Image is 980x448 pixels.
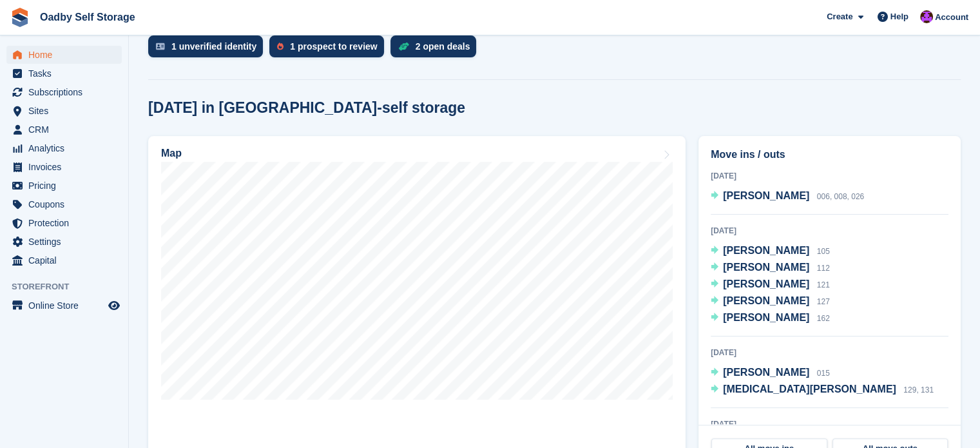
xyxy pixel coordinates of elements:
[416,41,470,52] div: 2 open deals
[6,121,122,139] a: menu
[148,99,465,117] h2: [DATE] in [GEOGRAPHIC_DATA]-self storage
[817,192,864,201] span: 006, 008, 026
[148,35,269,64] a: 1 unverified identity
[903,385,934,394] span: 129, 131
[723,245,809,256] span: [PERSON_NAME]
[723,278,809,289] span: [PERSON_NAME]
[723,384,896,394] span: [MEDICAL_DATA][PERSON_NAME]
[711,243,830,260] a: [PERSON_NAME] 105
[28,251,106,269] span: Capital
[28,64,106,83] span: Tasks
[28,121,106,139] span: CRM
[723,262,809,273] span: [PERSON_NAME]
[12,280,128,293] span: Storefront
[28,214,106,232] span: Protection
[711,310,830,327] a: [PERSON_NAME] 162
[6,195,122,213] a: menu
[817,314,830,323] span: 162
[269,35,390,64] a: 1 prospect to review
[28,102,106,120] span: Sites
[6,297,122,315] a: menu
[10,8,30,27] img: stora-icon-8386f47178a22dfd0bd8f6a31ec36ba5ce8667c1dd55bd0f319d3a0aa187defe.svg
[6,177,122,195] a: menu
[817,247,830,256] span: 105
[711,170,948,182] div: [DATE]
[723,312,809,323] span: [PERSON_NAME]
[711,347,948,358] div: [DATE]
[28,139,106,157] span: Analytics
[398,42,409,51] img: deal-1b604bf984904fb50ccaf53a9ad4b4a5d6e5aea283cecdc64d6e3604feb123c2.svg
[6,158,122,176] a: menu
[6,46,122,64] a: menu
[28,297,106,315] span: Online Store
[723,367,809,378] span: [PERSON_NAME]
[935,11,968,24] span: Account
[711,365,830,382] a: [PERSON_NAME] 015
[711,418,948,430] div: [DATE]
[35,6,140,28] a: Oadby Self Storage
[711,225,948,237] div: [DATE]
[390,35,483,64] a: 2 open deals
[723,190,809,201] span: [PERSON_NAME]
[156,43,165,50] img: verify_identity-adf6edd0f0f0b5bbfe63781bf79b02c33cf7c696d77639b501bdc392416b5a36.svg
[6,83,122,101] a: menu
[817,264,830,273] span: 112
[28,177,106,195] span: Pricing
[827,10,852,23] span: Create
[711,147,948,162] h2: Move ins / outs
[277,43,283,50] img: prospect-51fa495bee0391a8d652442698ab0144808aea92771e9ea1ae160a38d050c398.svg
[711,293,830,310] a: [PERSON_NAME] 127
[920,10,933,23] img: Sanjeave Nagra
[290,41,377,52] div: 1 prospect to review
[28,233,106,251] span: Settings
[817,297,830,306] span: 127
[817,369,830,378] span: 015
[28,195,106,213] span: Coupons
[28,83,106,101] span: Subscriptions
[711,382,934,398] a: [MEDICAL_DATA][PERSON_NAME] 129, 131
[6,233,122,251] a: menu
[711,188,864,205] a: [PERSON_NAME] 006, 008, 026
[6,64,122,83] a: menu
[723,295,809,306] span: [PERSON_NAME]
[161,148,182,159] h2: Map
[890,10,908,23] span: Help
[28,158,106,176] span: Invoices
[6,251,122,269] a: menu
[106,298,122,313] a: Preview store
[711,260,830,277] a: [PERSON_NAME] 112
[711,277,830,293] a: [PERSON_NAME] 121
[6,214,122,232] a: menu
[171,41,256,52] div: 1 unverified identity
[817,280,830,289] span: 121
[6,102,122,120] a: menu
[6,139,122,157] a: menu
[28,46,106,64] span: Home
